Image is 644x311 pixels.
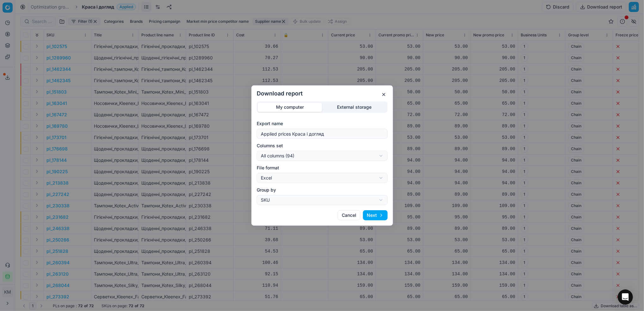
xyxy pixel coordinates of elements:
[257,165,388,171] label: File format
[363,210,388,220] button: Next
[258,103,322,112] button: My computer
[257,91,388,96] h2: Download report
[322,103,387,112] button: External storage
[257,120,388,127] label: Export name
[338,210,360,220] button: Cancel
[257,187,388,193] label: Group by
[257,143,388,149] label: Columns set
